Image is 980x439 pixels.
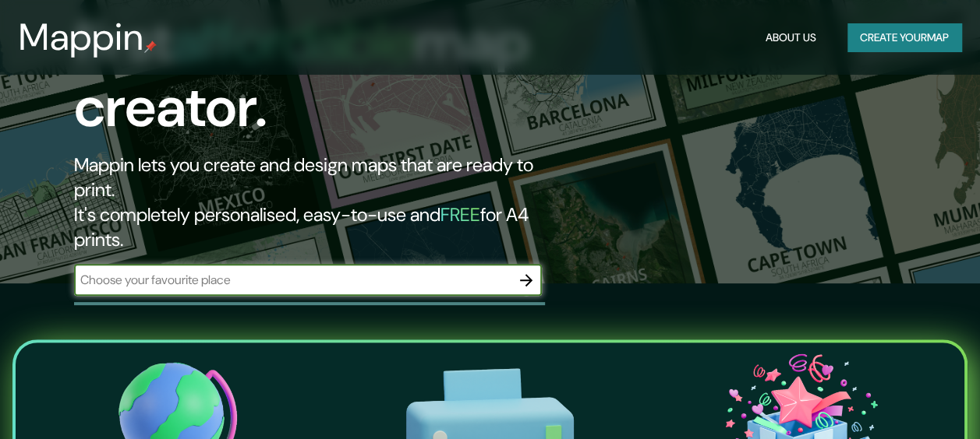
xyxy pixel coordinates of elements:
[847,23,961,52] button: Create yourmap
[759,23,823,52] button: About Us
[440,202,480,227] h5: FREE
[144,40,157,53] img: mappin-pin
[19,16,144,59] h3: Mappin
[74,153,564,252] h2: Mappin lets you create and design maps that are ready to print. It's completely personalised, eas...
[74,271,511,289] input: Choose your favourite place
